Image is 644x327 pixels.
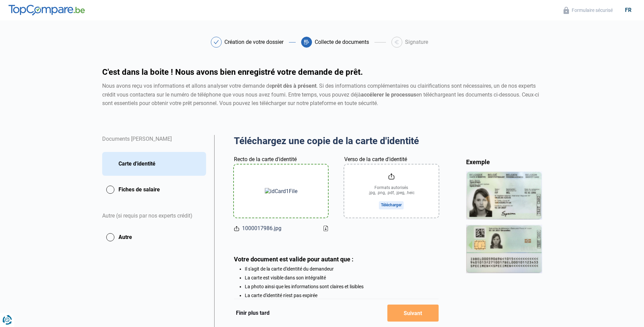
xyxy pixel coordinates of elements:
[102,229,206,246] button: Autre
[102,181,206,198] button: Fiches de salaire
[8,5,85,16] img: TopCompare.be
[234,155,297,163] label: Recto de la carte d'identité
[102,152,206,176] button: Carte d'identité
[324,226,328,231] a: Download
[224,39,283,45] div: Création de votre dossier
[361,91,416,98] strong: accélerer le processus
[562,6,615,14] button: Formulaire sécurisé
[118,160,155,168] span: Carte d'identité
[245,266,439,272] li: Il s'agit de la carte d'identité du demandeur
[466,171,542,273] img: idCard
[102,82,542,108] div: Nous avons reçu vos informations et allons analyser votre demande de . Si des informations complé...
[102,135,206,152] div: Documents [PERSON_NAME]
[245,293,439,298] li: La carte d'identité n'est pas expirée
[466,158,542,166] div: Exemple
[245,284,439,289] li: La photo ainsi que les informations sont claires et lisibles
[242,224,281,233] span: 1000017986.jpg
[621,7,636,13] div: fr
[234,256,439,263] div: Votre document est valide pour autant que :
[405,39,428,45] div: Signature
[234,135,439,147] h2: Téléchargez une copie de la carte d'identité
[315,39,369,45] div: Collecte de documents
[102,204,206,229] div: Autre (si requis par nos experts crédit)
[102,68,542,76] h1: C'est dans la boite ! Nous avons bien enregistré votre demande de prêt.
[234,309,272,317] button: Finir plus tard
[344,155,407,163] label: Verso de la carte d'identité
[265,188,297,194] img: idCard1File
[245,275,439,280] li: La carte est visible dans son intégralité
[387,305,439,322] button: Suivant
[272,83,316,89] strong: prêt dès à présent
